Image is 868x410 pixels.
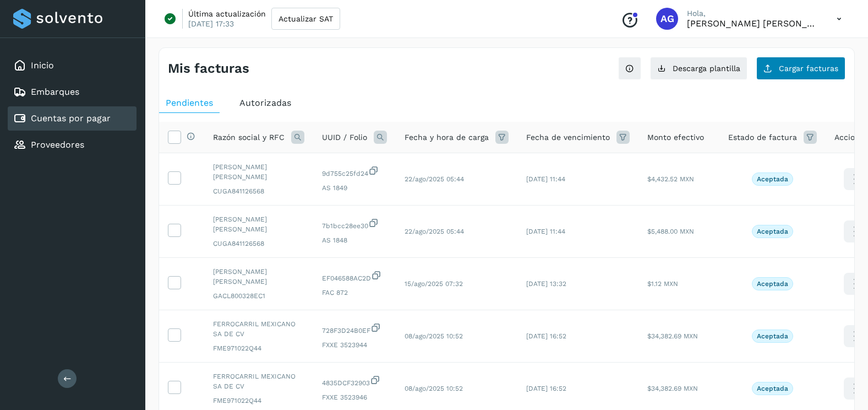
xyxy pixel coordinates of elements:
a: Cuentas por pagar [31,113,111,123]
span: Fecha de vencimiento [526,132,610,143]
span: Razón social y RFC [213,132,285,143]
span: CUGA841126568 [213,239,304,249]
div: Proveedores [8,133,137,157]
span: Actualizar SAT [279,15,333,23]
button: Descarga plantilla [650,57,747,80]
span: GACL800328EC1 [213,291,304,301]
span: 15/ago/2025 07:32 [405,280,463,288]
span: 4835DCF32903 [322,375,387,388]
span: 08/ago/2025 10:52 [405,332,463,340]
span: $34,382.69 MXN [647,332,698,340]
span: 08/ago/2025 10:52 [405,385,463,392]
p: Aceptada [757,228,788,235]
span: FXXE 3523946 [322,392,387,402]
h4: Mis facturas [168,61,249,77]
span: FERROCARRIL MEXICANO SA DE CV [213,371,304,391]
span: Cargar facturas [779,64,838,72]
span: 22/ago/2025 05:44 [405,228,464,235]
p: Abigail Gonzalez Leon [687,18,819,29]
span: 7b1bcc28ee30 [322,218,387,231]
span: [DATE] 16:52 [526,332,566,340]
span: $1.12 MXN [647,280,678,288]
span: [DATE] 11:44 [526,228,565,235]
a: Embarques [31,87,79,97]
span: Monto efectivo [647,132,704,143]
p: Aceptada [757,385,788,392]
span: [PERSON_NAME] [PERSON_NAME] [213,267,304,287]
span: AS 1848 [322,235,387,245]
span: Descarga plantilla [673,64,740,72]
span: [PERSON_NAME] [PERSON_NAME] [213,162,304,182]
div: Embarques [8,80,137,104]
span: FERROCARRIL MEXICANO SA DE CV [213,319,304,339]
p: Aceptada [757,175,788,183]
span: 728F3D24B0EF [322,322,387,336]
div: Cuentas por pagar [8,106,137,131]
span: 9d755c25fd24 [322,165,387,179]
span: $34,382.69 MXN [647,385,698,392]
span: 22/ago/2025 05:44 [405,175,464,183]
span: AS 1849 [322,183,387,193]
p: Última actualización [188,9,266,19]
span: [DATE] 13:32 [526,280,566,288]
span: [DATE] 11:44 [526,175,565,183]
a: Inicio [31,60,54,71]
button: Actualizar SAT [271,8,340,30]
span: Fecha y hora de carga [405,132,489,143]
a: Proveedores [31,139,84,150]
span: [PERSON_NAME] [PERSON_NAME] [213,214,304,234]
span: FAC 872 [322,288,387,298]
span: FXXE 3523944 [322,340,387,350]
p: Hola, [687,9,819,18]
span: Pendientes [166,98,213,108]
p: [DATE] 17:33 [188,19,234,29]
span: CUGA841126568 [213,186,304,196]
span: Acciones [834,132,868,143]
span: FME971022Q44 [213,343,304,353]
span: UUID / Folio [322,132,367,143]
button: Cargar facturas [756,57,845,80]
span: [DATE] 16:52 [526,385,566,392]
span: Estado de factura [728,132,797,143]
p: Aceptada [757,280,788,288]
span: EF046588AC2D [322,270,387,283]
span: FME971022Q44 [213,396,304,406]
span: $4,432.52 MXN [647,175,694,183]
p: Aceptada [757,332,788,340]
div: Inicio [8,53,137,78]
span: Autorizadas [239,98,291,108]
span: $5,488.00 MXN [647,228,694,235]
